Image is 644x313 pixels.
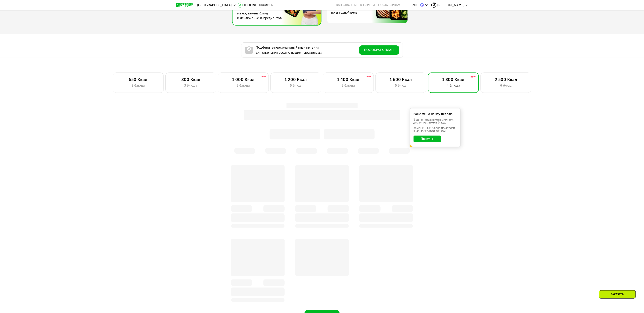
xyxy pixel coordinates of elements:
div: 4 блюда [432,83,474,88]
a: Качество еды [337,3,357,7]
span: [GEOGRAPHIC_DATA] [197,3,232,7]
div: 1 400 Ккал [327,77,369,82]
div: Ваше меню на эту неделю [414,113,457,116]
div: 2 блюда [117,83,159,88]
div: поставщикам [378,3,400,7]
div: 800 Ккал [170,77,212,82]
div: 1 800 Ккал [432,77,474,82]
span: [PERSON_NAME] [438,3,465,7]
div: 5 блюд [275,83,317,88]
div: 300 [413,3,419,7]
div: 550 Ккал [117,77,159,82]
div: 2 500 Ккал [485,77,527,82]
button: Понятно [414,136,441,142]
div: Заказать [599,290,636,299]
div: 5 блюд [380,83,422,88]
div: 3 блюда [222,83,264,88]
div: 6 блюд [485,83,527,88]
div: 1 200 Ккал [275,77,317,82]
div: 1 600 Ккал [380,77,422,82]
div: 1 000 Ккал [222,77,264,82]
div: 3 блюда [327,83,369,88]
a: [PHONE_NUMBER] [238,3,275,8]
a: Вендинги [360,3,375,7]
div: Заменённые блюда пометили в меню жёлтой точкой. [414,127,457,133]
div: В даты, выделенные желтым, доступна замена блюд. [414,118,457,124]
p: Подберите персональный план питания для снижения веса по вашим параметрам [256,45,322,55]
div: 3 блюда [170,83,212,88]
button: Подобрать план [359,45,399,55]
